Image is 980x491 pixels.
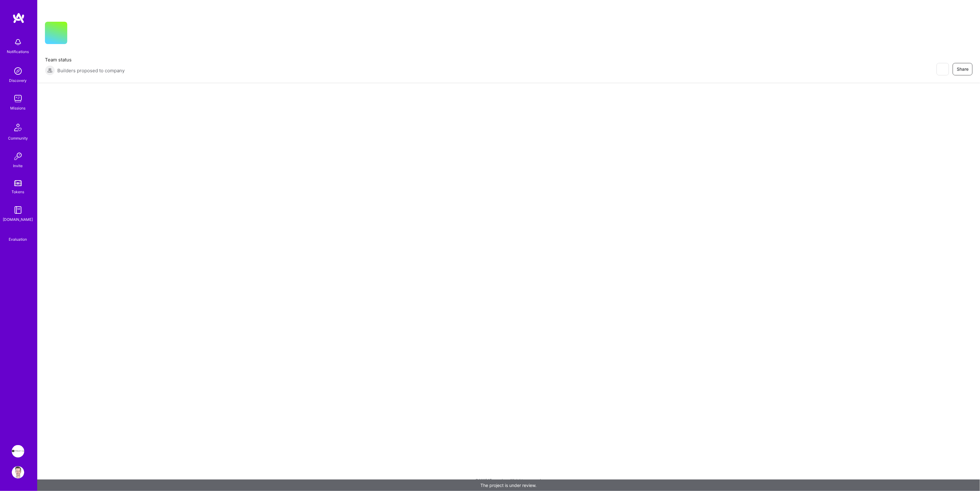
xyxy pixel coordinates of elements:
img: tokens [14,180,22,186]
img: Community [11,120,25,135]
div: Missions [11,105,26,111]
img: guide book [12,204,24,216]
img: Apprentice: Life science technology services [12,445,24,458]
i: icon SelectionTeam [16,231,20,236]
div: Notifications [7,48,29,55]
span: Team status [45,56,125,63]
a: User Avatar [10,466,26,479]
img: User Avatar [12,466,24,479]
i: icon EyeClosed [940,67,945,72]
img: teamwork [12,92,24,105]
img: Builders proposed to company [45,65,55,75]
div: Tokens [12,189,24,195]
div: Community [8,135,28,141]
div: [DOMAIN_NAME] [3,216,33,223]
div: Invite [13,163,23,169]
span: Builders proposed to company [57,67,125,74]
img: logo [12,12,25,24]
a: Apprentice: Life science technology services [10,445,26,458]
div: Discovery [9,77,27,84]
button: Share [953,63,973,75]
span: Share [957,66,969,72]
i: icon CompanyGray [75,32,80,37]
div: Evaluation [9,236,27,243]
div: The project is under review. [37,480,980,491]
img: discovery [12,65,24,77]
img: Invite [12,150,24,163]
img: bell [12,36,24,48]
